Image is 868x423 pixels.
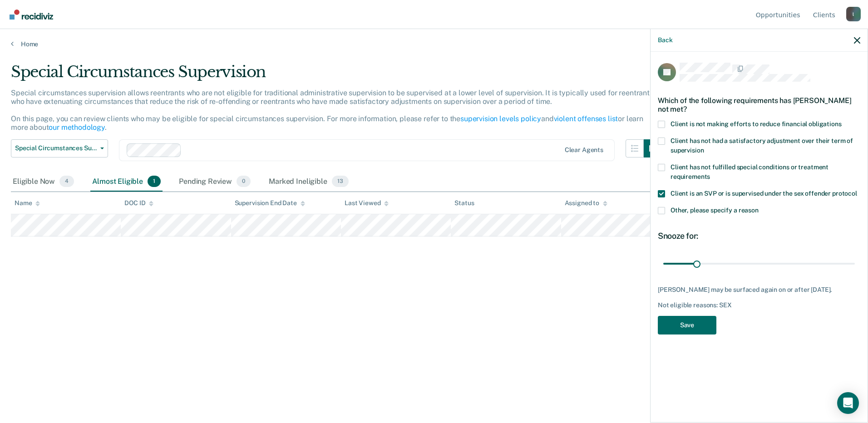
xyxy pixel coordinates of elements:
[658,286,860,294] div: [PERSON_NAME] may be surfaced again on or after [DATE].
[49,123,105,132] a: our methodology
[235,199,305,207] div: Supervision End Date
[460,114,541,123] a: supervision levels policy
[554,114,618,123] a: violent offenses list
[671,190,857,197] span: Client is an SVP or is supervised under the sex offender protocol
[658,316,716,334] button: Save
[11,89,653,132] p: Special circumstances supervision allows reentrants who are not eligible for traditional administ...
[658,89,860,121] div: Which of the following requirements has [PERSON_NAME] not met?
[90,172,163,192] div: Almost Eligible
[671,120,842,128] span: Client is not making efforts to reduce financial obligations
[15,144,97,152] span: Special Circumstances Supervision
[11,63,662,89] div: Special Circumstances Supervision
[658,301,860,309] div: Not eligible reasons: SEX
[565,146,603,154] div: Clear agents
[671,163,829,180] span: Client has not fulfilled special conditions or treatment requirements
[15,199,40,207] div: Name
[332,176,349,187] span: 13
[454,199,474,207] div: Status
[237,176,251,187] span: 0
[10,10,53,20] img: Recidiviz
[59,176,74,187] span: 4
[846,7,861,21] div: l
[345,199,389,207] div: Last Viewed
[267,172,350,192] div: Marked Ineligible
[658,36,672,44] button: Back
[658,231,860,241] div: Snooze for:
[148,176,161,187] span: 1
[846,7,861,21] button: Profile dropdown button
[11,40,857,48] a: Home
[671,207,759,214] span: Other, please specify a reason
[11,172,76,192] div: Eligible Now
[177,172,252,192] div: Pending Review
[837,392,859,414] div: Open Intercom Messenger
[671,137,853,154] span: Client has not had a satisfactory adjustment over their term of supervision
[124,199,153,207] div: DOC ID
[565,199,607,207] div: Assigned to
